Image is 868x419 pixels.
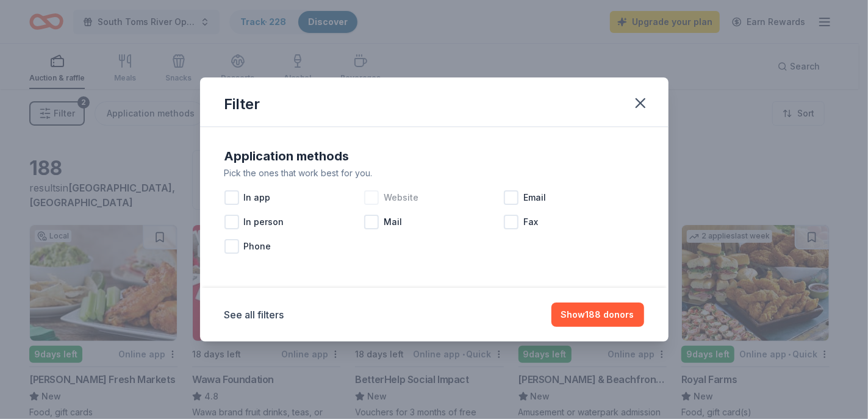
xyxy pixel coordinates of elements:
[551,303,644,327] button: Show188 donors
[224,95,260,114] div: Filter
[244,239,271,254] span: Phone
[384,190,418,205] span: Website
[384,215,402,229] span: Mail
[244,215,284,229] span: In person
[523,190,546,205] span: Email
[224,166,644,181] div: Pick the ones that work best for you.
[224,307,284,322] button: See all filters
[523,215,538,229] span: Fax
[244,190,271,205] span: In app
[224,146,644,166] div: Application methods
